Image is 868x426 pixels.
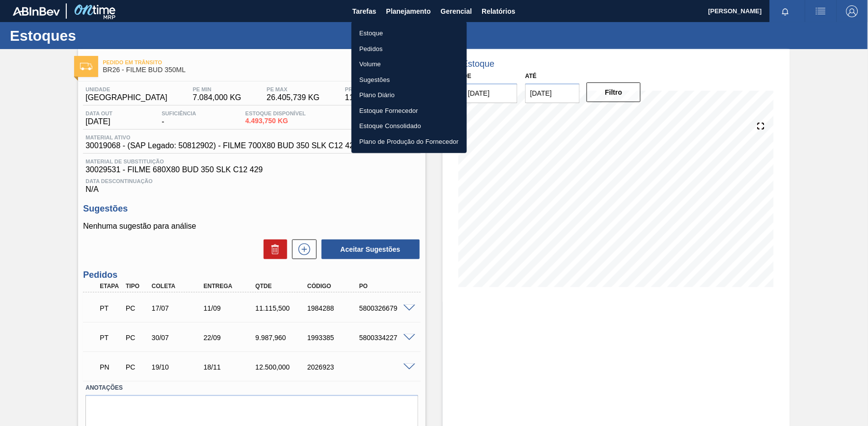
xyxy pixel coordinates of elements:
a: Pedidos [352,41,467,57]
a: Volume [352,56,467,72]
a: Estoque Consolidado [352,118,467,134]
a: Sugestões [352,72,467,88]
a: Estoque Fornecedor [352,103,467,119]
a: Estoque [352,26,467,41]
a: Plano de Produção do Fornecedor [352,134,467,150]
a: Plano Diário [352,87,467,103]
